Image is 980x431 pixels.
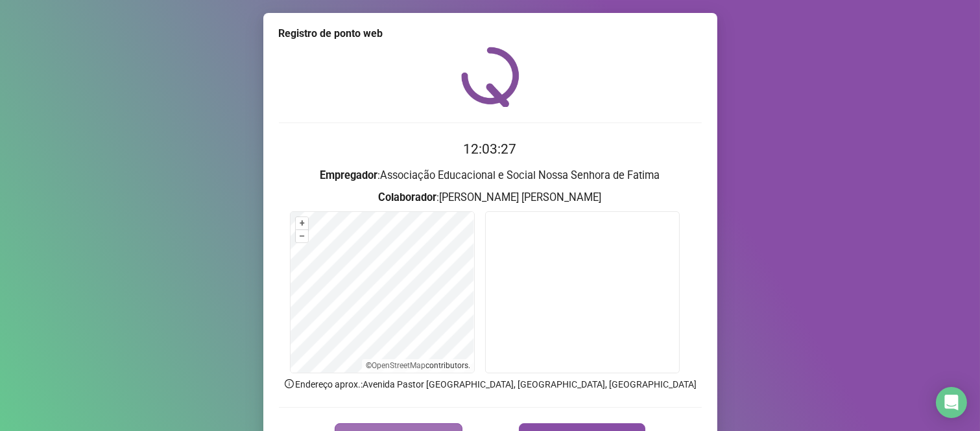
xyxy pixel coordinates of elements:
[464,141,517,157] time: 12:03:27
[366,361,470,370] li: © contributors.
[379,191,437,204] strong: Colaborador
[279,377,702,391] p: Endereço aprox. : Avenida Pastor [GEOGRAPHIC_DATA], [GEOGRAPHIC_DATA], [GEOGRAPHIC_DATA]
[936,387,967,418] div: Open Intercom Messenger
[279,189,702,206] h3: : [PERSON_NAME] [PERSON_NAME]
[279,26,702,41] div: Registro de ponto web
[283,378,295,390] span: info-circle
[461,47,520,107] img: QRPoint
[372,361,425,370] a: OpenStreetMap
[296,230,308,242] button: –
[320,169,378,181] strong: Empregador
[279,167,702,184] h3: : Associação Educacional e Social Nossa Senhora de Fatima
[296,217,308,229] button: +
